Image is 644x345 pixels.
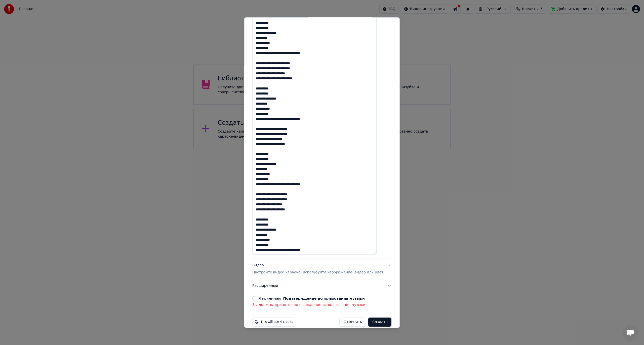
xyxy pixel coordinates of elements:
button: Отменить [339,318,366,327]
button: Я принимаю [283,297,365,300]
p: Настройте видео караоке: используйте изображение, видео или цвет [252,270,383,275]
span: This will use 4 credits [261,320,293,324]
button: Создать [368,318,391,327]
p: Вы должны принять подтверждение использования музыки [252,302,391,307]
label: Я принимаю [258,297,365,300]
button: Расширенный [252,279,391,292]
button: ВидеоНастройте видео караоке: используйте изображение, видео или цвет [252,259,391,279]
div: Видео [252,263,383,275]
